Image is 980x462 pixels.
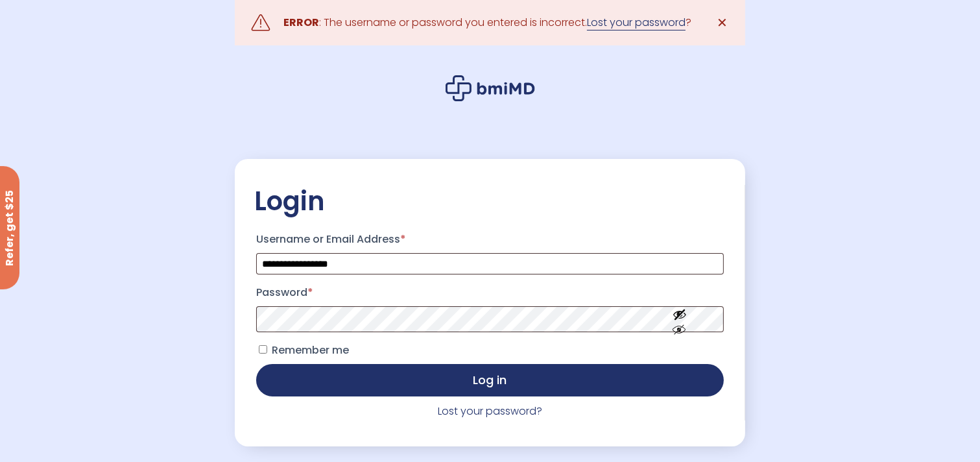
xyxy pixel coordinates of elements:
a: Lost your password [587,15,686,30]
label: Username or Email Address [256,229,723,250]
strong: ERROR [283,15,319,30]
button: Log in [256,364,723,396]
span: ✕ [717,14,728,32]
label: Password [256,282,723,303]
div: : The username or password you entered is incorrect. ? [283,14,691,32]
span: Remember me [272,343,349,358]
h2: Login [254,185,725,217]
input: Remember me [259,345,267,354]
a: Lost your password? [438,404,542,419]
button: Show password [643,297,716,341]
a: ✕ [710,10,735,36]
